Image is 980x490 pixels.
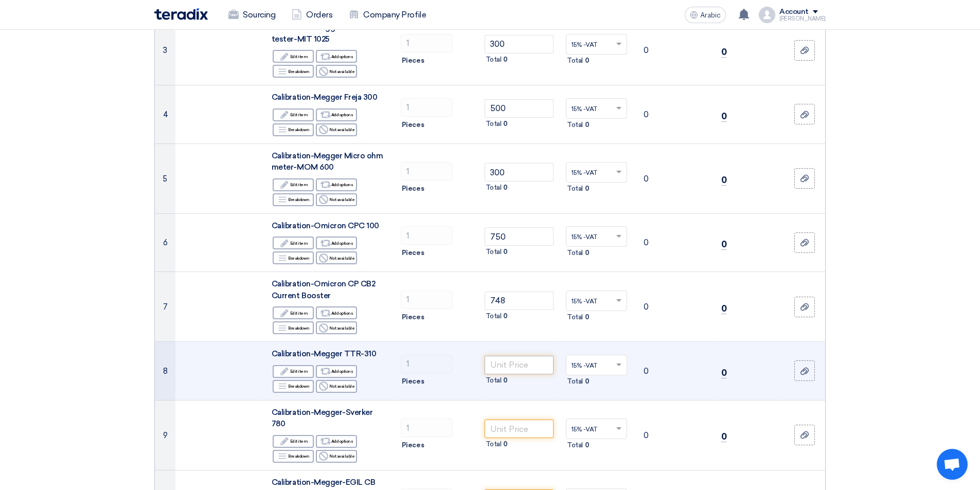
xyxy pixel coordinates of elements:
font: 0 [721,47,727,57]
font: Not available [329,384,354,389]
font: 3 [163,46,167,55]
ng-select: VAT [566,419,627,439]
font: 0 [585,313,590,321]
input: Unit Price [485,356,554,374]
font: Add options [331,439,353,444]
font: Edit item [290,439,308,444]
input: Unit Price [485,292,554,310]
img: profile_test.png [759,7,775,23]
font: Breakdown [288,384,310,389]
ng-select: VAT [566,226,627,247]
font: Calibration-Megger Insulation tester-MIT 1025 [272,23,379,44]
input: RFQ_STEP1.ITEMS.2.AMOUNT_TITLE [401,98,452,117]
font: Edit item [290,241,308,246]
font: Orders [306,10,332,20]
font: 0 [721,111,727,121]
font: Pieces [402,185,424,192]
font: Pieces [402,441,424,449]
font: 0 [585,441,590,449]
input: Unit Price [485,99,554,118]
font: Edit item [290,311,308,316]
font: Total [567,57,583,64]
font: 0 [644,430,649,440]
font: Edit item [290,369,308,374]
font: Breakdown [288,197,310,202]
font: Total [486,248,502,256]
font: 0 [503,248,508,256]
font: Calibration-Megger Freja 300 [272,93,378,102]
font: Add options [331,311,353,316]
font: 0 [503,440,508,448]
font: Not available [329,325,354,331]
ng-select: VAT [566,162,627,183]
font: 0 [644,174,649,183]
font: 0 [503,120,508,128]
font: Calibration-Omicron CP CB2 Current Booster [272,279,376,300]
font: 0 [644,110,649,119]
font: 0 [503,376,508,384]
font: 0 [585,185,590,192]
input: RFQ_STEP1.ITEMS.2.AMOUNT_TITLE [401,34,452,52]
font: 4 [163,110,168,119]
font: Edit item [290,112,308,117]
font: Add options [331,112,353,117]
font: Pieces [402,313,424,321]
a: Orders [283,4,341,26]
font: Total [567,249,583,257]
font: Calibration-Megger TTR-310 [272,349,377,358]
font: 0 [644,367,649,376]
font: 0 [721,368,727,378]
font: Pieces [402,249,424,257]
font: Total [486,56,502,63]
font: 6 [163,238,168,247]
font: 0 [585,57,590,64]
input: Unit Price [485,35,554,53]
font: 0 [644,302,649,312]
img: Teradix logo [154,8,208,20]
ng-select: VAT [566,34,627,55]
font: 0 [503,184,508,191]
font: Pieces [402,377,424,385]
input: Unit Price [485,420,554,438]
font: Not available [329,256,354,261]
input: RFQ_STEP1.ITEMS.2.AMOUNT_TITLE [401,419,452,437]
font: Total [486,312,502,320]
ng-select: VAT [566,98,627,119]
font: Breakdown [288,127,310,132]
font: 9 [163,430,168,440]
font: Breakdown [288,69,310,74]
a: Sourcing [220,4,283,26]
font: Not available [329,453,354,459]
font: Total [486,376,502,384]
font: Add options [331,241,353,246]
font: Add options [331,54,353,59]
font: Total [486,440,502,448]
input: RFQ_STEP1.ITEMS.2.AMOUNT_TITLE [401,162,452,180]
font: 0 [503,312,508,320]
font: 0 [585,377,590,385]
font: Add options [331,369,353,374]
font: Total [567,377,583,385]
font: 0 [585,249,590,257]
font: Add options [331,182,353,187]
font: Not available [329,69,354,74]
font: Calibration-Megger-Sverker 780 [272,408,373,429]
font: Calibration-Megger Micro ohm meter-MOM 600 [272,151,383,172]
font: 0 [644,46,649,55]
font: 0 [721,431,727,442]
input: Unit Price [485,227,554,246]
font: Edit item [290,182,308,187]
font: [PERSON_NAME] [779,15,826,22]
font: Account [779,7,809,16]
input: RFQ_STEP1.ITEMS.2.AMOUNT_TITLE [401,226,452,245]
font: Arabic [700,11,721,20]
font: 8 [163,367,168,376]
font: 0 [503,56,508,63]
font: Pieces [402,121,424,129]
font: Not available [329,197,354,202]
div: Open chat [937,449,968,480]
font: Breakdown [288,325,310,331]
input: RFQ_STEP1.ITEMS.2.AMOUNT_TITLE [401,355,452,373]
font: Total [567,185,583,192]
font: Not available [329,127,354,132]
